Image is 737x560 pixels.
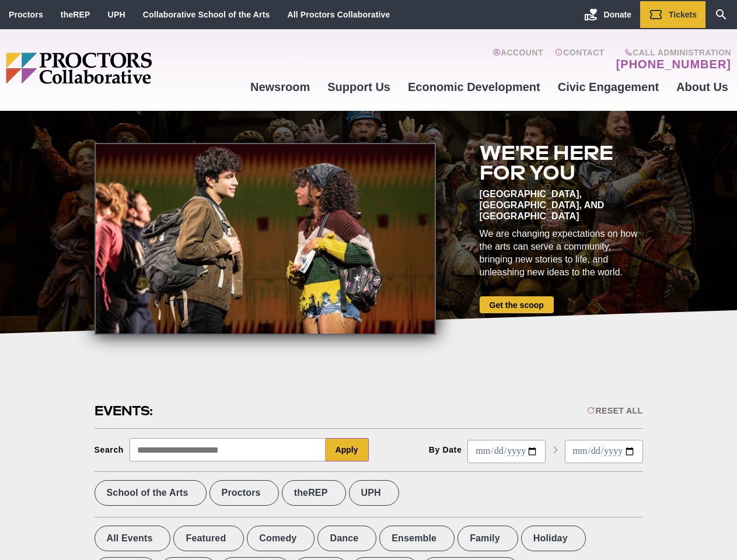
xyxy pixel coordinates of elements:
a: Account [493,48,543,71]
label: UPH [349,480,399,506]
label: theREP [282,480,346,506]
a: Civic Engagement [549,71,668,103]
label: Proctors [209,480,279,506]
label: Family [457,526,518,551]
a: Collaborative School of the Arts [143,10,270,19]
a: [PHONE_NUMBER] [616,57,731,71]
button: Apply [326,438,369,461]
label: All Events [95,526,171,551]
span: Call Administration [613,48,731,57]
a: All Proctors Collaborative [287,10,390,19]
span: Donate [604,10,631,19]
a: Economic Development [399,71,549,103]
h2: We're here for you [480,143,643,183]
label: Dance [317,526,376,551]
div: Search [95,445,124,454]
a: UPH [108,10,125,19]
label: Comedy [247,526,315,551]
label: School of the Arts [95,480,207,506]
a: Tickets [640,1,705,28]
a: Support Us [319,71,399,103]
a: Contact [555,48,605,71]
label: Featured [173,526,244,551]
label: Holiday [521,526,586,551]
a: About Us [668,71,737,103]
span: Tickets [669,10,697,19]
label: Ensemble [379,526,455,551]
div: [GEOGRAPHIC_DATA], [GEOGRAPHIC_DATA], and [GEOGRAPHIC_DATA] [480,188,643,222]
a: Proctors [9,10,43,19]
a: Newsroom [242,71,319,103]
div: By Date [429,445,462,454]
a: theREP [61,10,90,19]
div: We are changing expectations on how the arts can serve a community, bringing new stories to life,... [480,228,643,279]
a: Donate [575,1,640,28]
img: Proctors logo [6,52,242,84]
a: Get the scoop [480,296,554,313]
h2: Events: [95,402,155,420]
a: Search [705,1,737,28]
div: Reset All [587,406,642,415]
